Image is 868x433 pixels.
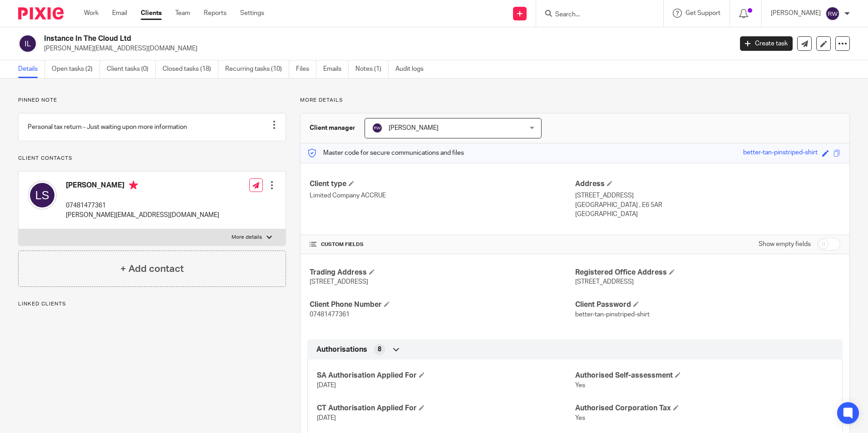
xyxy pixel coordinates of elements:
[18,97,286,104] p: Pinned note
[759,240,811,249] label: Show empty fields
[141,9,162,18] a: Clients
[163,60,218,78] a: Closed tasks (18)
[66,211,219,220] p: [PERSON_NAME][EMAIL_ADDRESS][DOMAIN_NAME]
[18,155,286,162] p: Client contacts
[300,97,850,104] p: More details
[355,60,389,78] a: Notes (1)
[18,7,64,20] img: Pixie
[323,60,349,78] a: Emails
[554,11,636,19] input: Search
[575,191,840,200] p: [STREET_ADDRESS]
[575,268,840,277] h4: Registered Office Address
[52,60,100,78] a: Open tasks (2)
[107,60,156,78] a: Client tasks (0)
[575,311,650,318] span: better-tan-pinstriped-shirt
[395,60,430,78] a: Audit logs
[310,268,575,277] h4: Trading Address
[575,179,840,189] h4: Address
[686,10,720,16] span: Get Support
[18,60,45,78] a: Details
[28,181,57,210] img: svg%3E
[310,191,575,200] p: Limited Company ACCRUE
[743,148,818,158] div: better-tan-pinstriped-shirt
[317,403,575,413] h4: CT Authorisation Applied For
[575,403,833,413] h4: Authorised Corporation Tax
[575,371,833,380] h4: Authorised Self-assessment
[18,300,286,308] p: Linked clients
[310,279,368,285] span: [STREET_ADDRESS]
[825,6,840,21] img: svg%3E
[18,34,37,53] img: svg%3E
[310,300,575,310] h4: Client Phone Number
[310,311,350,318] span: 07481477361
[120,262,184,276] h4: + Add contact
[225,60,289,78] a: Recurring tasks (10)
[740,36,793,51] a: Create task
[317,415,336,421] span: [DATE]
[175,9,190,18] a: Team
[240,9,264,18] a: Settings
[771,9,821,18] p: [PERSON_NAME]
[575,210,840,219] p: [GEOGRAPHIC_DATA]
[66,181,219,192] h4: [PERSON_NAME]
[316,345,367,354] span: Authorisations
[44,44,726,53] p: [PERSON_NAME][EMAIL_ADDRESS][DOMAIN_NAME]
[575,415,585,421] span: Yes
[575,201,840,210] p: [GEOGRAPHIC_DATA] , E6 5AR
[66,201,219,210] p: 07481477361
[310,179,575,189] h4: Client type
[296,60,316,78] a: Files
[112,9,127,18] a: Email
[84,9,99,18] a: Work
[317,382,336,389] span: [DATE]
[232,234,262,241] p: More details
[310,241,575,248] h4: CUSTOM FIELDS
[372,123,383,133] img: svg%3E
[307,148,464,157] p: Master code for secure communications and files
[44,34,590,44] h2: Instance In The Cloud Ltd
[310,123,355,133] h3: Client manager
[575,382,585,389] span: Yes
[129,181,138,190] i: Primary
[575,300,840,310] h4: Client Password
[389,125,439,131] span: [PERSON_NAME]
[317,371,575,380] h4: SA Authorisation Applied For
[575,279,634,285] span: [STREET_ADDRESS]
[204,9,227,18] a: Reports
[378,345,381,354] span: 8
